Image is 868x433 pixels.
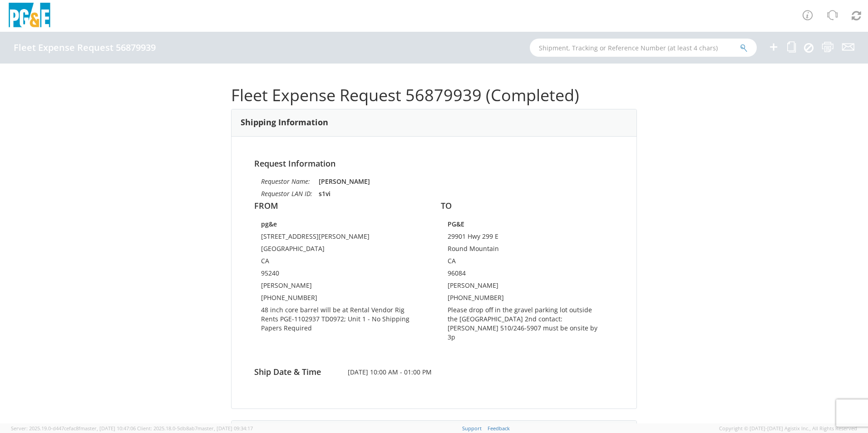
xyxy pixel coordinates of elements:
td: 29901 Hwy 299 E [448,232,607,244]
td: [PHONE_NUMBER] [448,293,607,305]
h4: TO [441,202,614,211]
span: master, [DATE] 10:47:06 [80,425,136,432]
h4: Request Information [254,159,614,168]
h4: FROM [254,202,427,211]
strong: PG&E [448,220,464,228]
span: Copyright © [DATE]-[DATE] Agistix Inc., All Rights Reserved [719,425,857,432]
td: [GEOGRAPHIC_DATA] [261,244,420,256]
input: Shipment, Tracking or Reference Number (at least 4 chars) [530,39,757,57]
td: [STREET_ADDRESS][PERSON_NAME] [261,232,420,244]
strong: pg&e [261,220,277,228]
h4: Ship Date & Time [247,368,341,377]
td: 95240 [261,269,420,281]
span: [DATE] 10:00 AM - 01:00 PM [341,368,528,377]
td: CA [261,256,420,269]
td: Round Mountain [448,244,607,256]
strong: s1vi [319,189,330,198]
td: 96084 [448,269,607,281]
span: Server: 2025.19.0-d447cefac8f [11,425,136,432]
a: Feedback [488,425,510,432]
h4: Fleet Expense Request 56879939 [14,43,156,53]
i: Requestor LAN ID: [261,189,312,198]
td: [PHONE_NUMBER] [261,293,420,305]
td: [PERSON_NAME] [261,281,420,293]
span: Client: 2025.18.0-5db8ab7 [137,425,253,432]
strong: [PERSON_NAME] [319,177,370,186]
img: pge-logo-06675f144f4cfa6a6814.png [7,3,52,30]
i: Requestor Name: [261,177,310,186]
td: 48 inch core barrel will be at Rental Vendor Rig Rents PGE-1102937 TD0972; Unit 1 - No Shipping P... [261,305,420,336]
td: CA [448,256,607,269]
a: Support [462,425,482,432]
td: [PERSON_NAME] [448,281,607,293]
h1: Fleet Expense Request 56879939 (Completed) [231,86,637,104]
span: master, [DATE] 09:34:17 [197,425,253,432]
td: Please drop off in the gravel parking lot outside the [GEOGRAPHIC_DATA] 2nd contact: [PERSON_NAME... [448,305,607,345]
h3: Shipping Information [241,118,328,127]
